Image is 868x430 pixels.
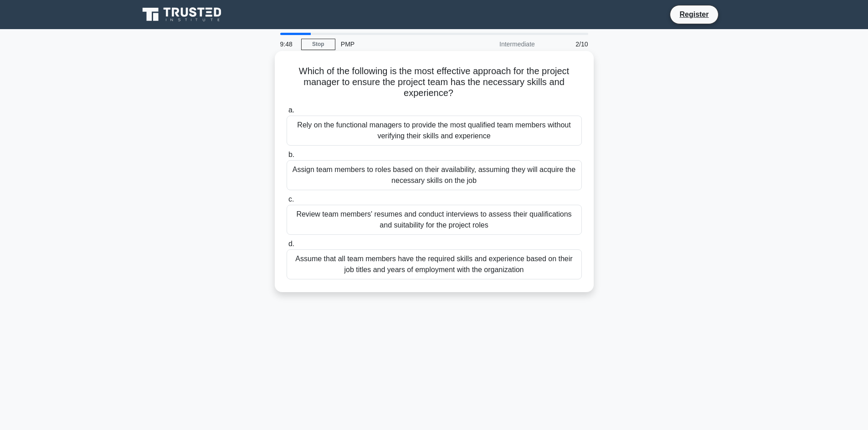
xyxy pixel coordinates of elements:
div: Assume that all team members have the required skills and experience based on their job titles an... [287,249,582,279]
h5: Which of the following is the most effective approach for the project manager to ensure the proje... [286,66,583,99]
span: a. [288,106,294,114]
div: PMP [335,35,461,53]
div: Intermediate [461,35,540,53]
div: Rely on the functional managers to provide the most qualified team members without verifying thei... [287,116,582,146]
div: Review team members' resumes and conduct interviews to assess their qualifications and suitabilit... [287,205,582,235]
div: 2/10 [540,35,594,53]
div: 9:48 [275,35,301,53]
span: d. [288,240,294,248]
span: c. [288,195,294,203]
a: Register [674,9,714,20]
a: Stop [301,39,335,50]
div: Assign team members to roles based on their availability, assuming they will acquire the necessar... [287,160,582,190]
span: b. [288,151,294,158]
